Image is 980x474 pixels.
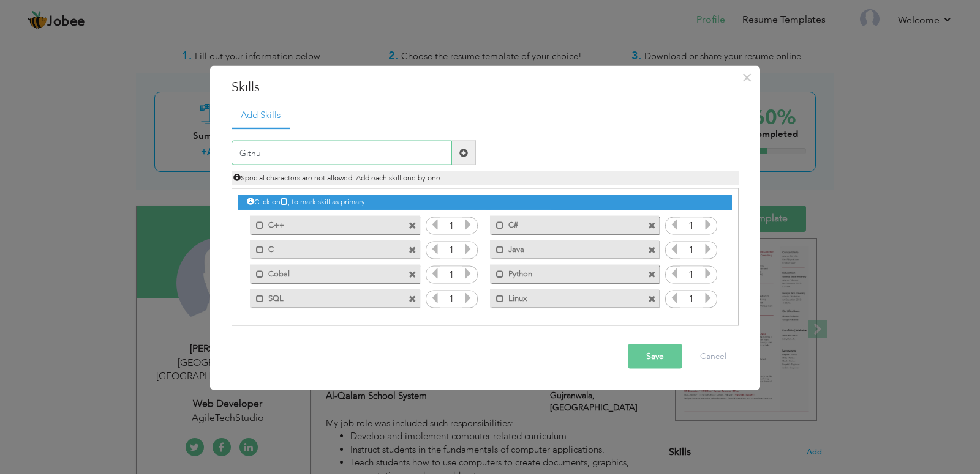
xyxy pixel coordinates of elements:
span: × [742,66,752,88]
h3: Skills [232,78,739,96]
label: SQL [264,289,388,304]
a: Add Skills [232,102,290,129]
span: Special characters are not allowed. Add each skill one by one. [233,173,442,183]
button: Save [628,344,682,369]
button: Close [737,67,757,87]
button: Cancel [688,344,739,369]
label: C++ [264,215,388,231]
label: Python [504,264,628,280]
label: C [264,240,388,255]
label: Java [504,240,628,255]
label: Linux [504,289,628,304]
label: Cobal [264,264,388,280]
label: C# [504,215,628,231]
div: Click on , to mark skill as primary. [238,195,731,209]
